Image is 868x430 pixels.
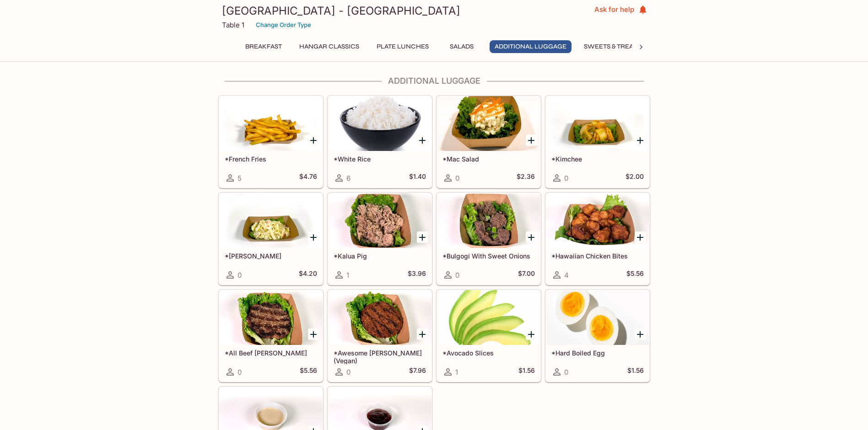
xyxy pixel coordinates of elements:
h5: $3.96 [408,269,426,280]
h5: $2.00 [625,172,644,183]
a: *All Beef [PERSON_NAME]0$5.56 [219,290,323,382]
button: Add *All Beef Patty [308,328,319,340]
button: Add *Bulgogi With Sweet Onions [526,231,537,243]
button: Sweets & Treats [579,40,645,53]
button: Add *Hawaiian Chicken Bites [635,231,646,243]
h5: *Bulgogi With Sweet Onions [442,252,535,260]
h5: *Kimchee [551,155,644,163]
button: Add *Kalua Pig [417,231,428,243]
h5: *Hawaiian Chicken Bites [551,252,644,260]
button: Add *Avocado Slices [526,328,537,340]
h5: $7.96 [409,366,426,377]
button: Add *Cole Slaw [308,231,319,243]
span: 5 [237,174,242,183]
p: Table 1 [222,21,244,29]
button: Change Order Type [252,18,315,32]
a: *White Rice6$1.40 [328,96,432,188]
div: *Mac Salad [437,96,540,151]
h5: $1.56 [627,366,644,377]
h5: $4.20 [299,269,317,280]
span: 0 [346,368,350,376]
div: *Hard Boiled Egg [546,290,649,345]
h5: *Awesome [PERSON_NAME] (Vegan) [334,349,426,364]
div: *Kalua Pig [328,193,431,248]
span: 0 [455,271,459,279]
div: *All Beef Patty [219,290,323,345]
a: *Kimchee0$2.00 [545,96,650,188]
h5: *Avocado Slices [442,349,535,357]
a: *Kalua Pig1$3.96 [328,193,432,285]
a: *[PERSON_NAME]0$4.20 [219,193,323,285]
button: Add *French Fries [308,134,319,146]
button: Add *Hard Boiled Egg [635,328,646,340]
a: *Bulgogi With Sweet Onions0$7.00 [437,193,541,285]
h5: $5.56 [626,269,644,280]
h5: $7.00 [518,269,535,280]
div: *White Rice [328,96,431,151]
button: Additional Luggage [490,40,571,53]
span: 6 [346,174,350,183]
a: *Awesome [PERSON_NAME] (Vegan)0$7.96 [328,290,432,382]
div: *Avocado Slices [437,290,540,345]
span: 0 [237,368,242,376]
div: *French Fries [219,96,323,151]
button: Add *White Rice [417,134,428,146]
h5: *[PERSON_NAME] [225,252,317,260]
h4: Additional Luggage [218,76,650,86]
div: *Bulgogi With Sweet Onions [437,193,540,248]
button: Add *Mac Salad [526,134,537,146]
button: Add *Awesome Burger Patty (Vegan) [417,328,428,340]
h5: *Mac Salad [442,155,535,163]
span: 0 [564,174,568,183]
a: *Hard Boiled Egg0$1.56 [545,290,650,382]
div: *Cole Slaw [219,193,323,248]
h5: *White Rice [334,155,426,163]
div: *Kimchee [546,96,649,151]
h5: *Kalua Pig [334,252,426,260]
h5: *French Fries [225,155,317,163]
button: Breakfast [240,40,287,53]
h5: *Hard Boiled Egg [551,349,644,357]
h5: $1.40 [409,172,426,183]
button: Add *Kimchee [635,134,646,146]
a: *Mac Salad0$2.36 [437,96,541,188]
button: Plate Lunches [372,40,434,53]
a: *Hawaiian Chicken Bites4$5.56 [545,193,650,285]
a: *French Fries5$4.76 [219,96,323,188]
h5: *All Beef [PERSON_NAME] [225,349,317,357]
span: 1 [346,271,349,279]
h5: $2.36 [517,172,535,183]
span: 0 [455,174,459,183]
h5: $1.56 [518,366,535,377]
h5: $5.56 [300,366,317,377]
h3: [GEOGRAPHIC_DATA] - [GEOGRAPHIC_DATA] [222,4,594,18]
h5: $4.76 [299,172,317,183]
span: 0 [564,368,568,376]
div: *Awesome Burger Patty (Vegan) [328,290,431,345]
div: *Hawaiian Chicken Bites [546,193,649,248]
span: 4 [564,271,569,279]
span: 1 [455,368,458,376]
button: Hangar Classics [294,40,364,53]
span: 0 [237,271,242,279]
a: *Avocado Slices1$1.56 [437,290,541,382]
button: Salads [441,40,482,53]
